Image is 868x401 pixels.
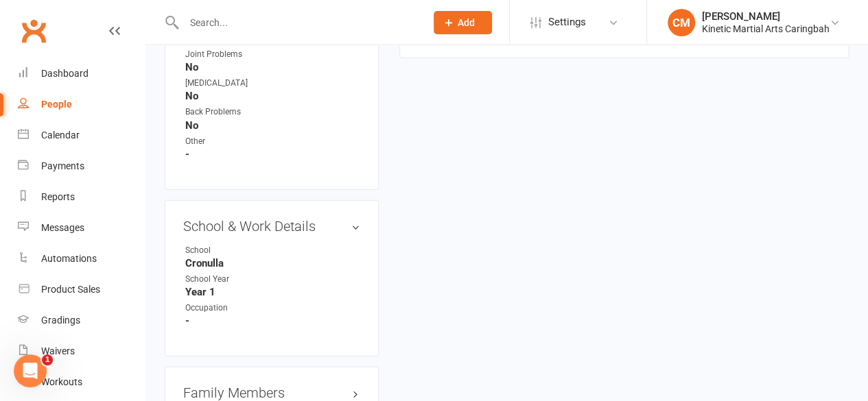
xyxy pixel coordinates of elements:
div: Gradings [41,315,80,326]
div: CM [668,9,695,36]
a: Product Sales [18,274,145,305]
a: Reports [18,182,145,212]
div: Waivers [41,345,75,356]
span: 1 [42,354,53,365]
div: [PERSON_NAME] [702,10,830,23]
h3: School & Work Details [183,219,360,234]
div: People [41,99,72,110]
iframe: Intercom live chat [14,354,47,387]
a: Gradings [18,305,145,336]
div: Occupation [185,302,298,315]
strong: Cronulla [185,257,360,269]
a: Automations [18,243,145,274]
div: Dashboard [41,68,89,79]
a: Payments [18,151,145,182]
div: Product Sales [41,284,100,295]
div: School [185,244,298,257]
strong: Year 1 [185,286,360,298]
div: Messages [41,222,84,233]
div: Workouts [41,376,82,387]
a: Workouts [18,367,145,398]
a: People [18,89,145,120]
h3: Family Members [183,385,360,400]
div: Kinetic Martial Arts Caringbah [702,23,830,35]
div: Other [185,135,298,148]
strong: No [185,61,360,73]
div: Automations [41,253,97,264]
div: [MEDICAL_DATA] [185,77,298,90]
a: Waivers [18,336,145,367]
button: Add [434,11,492,34]
div: Payments [41,160,84,171]
strong: - [185,315,360,327]
strong: No [185,90,360,102]
div: Joint Problems [185,48,298,61]
input: Search... [180,13,416,32]
a: Dashboard [18,58,145,89]
a: Clubworx [16,14,51,48]
strong: No [185,119,360,132]
a: Calendar [18,120,145,151]
span: Add [458,17,475,28]
strong: - [185,148,360,160]
div: Calendar [41,130,80,141]
div: Reports [41,191,75,202]
div: Back Problems [185,106,298,119]
span: Settings [548,7,586,38]
div: School Year [185,273,298,286]
a: Messages [18,212,145,243]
